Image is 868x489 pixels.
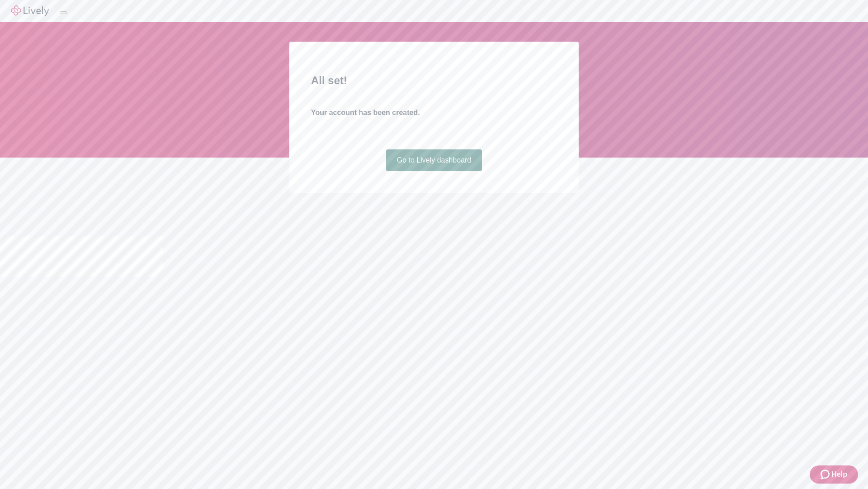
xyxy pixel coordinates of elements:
[11,5,49,16] img: Lively
[311,72,557,89] h2: All set!
[60,11,67,14] button: Log out
[810,465,858,484] button: Zendesk support iconHelp
[386,149,482,171] a: Go to Lively dashboard
[311,107,557,118] h4: Your account has been created.
[821,469,831,480] svg: Zendesk support icon
[831,469,847,480] span: Help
